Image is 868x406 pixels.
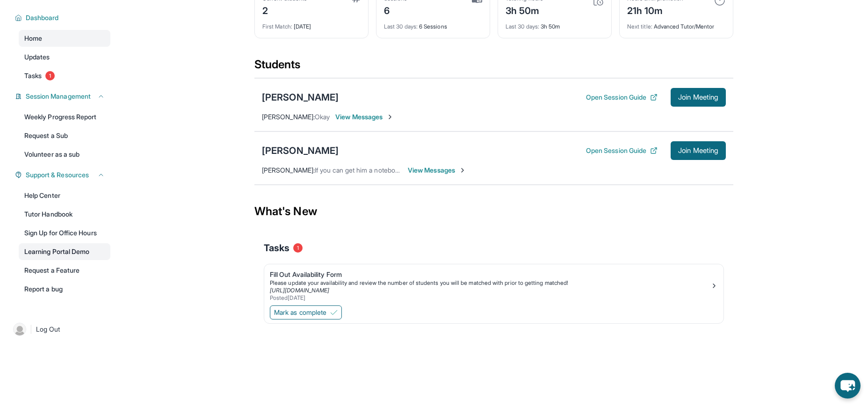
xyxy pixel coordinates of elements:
[19,262,110,279] a: Request a Feature
[586,146,658,155] button: Open Session Guide
[24,71,42,80] span: Tasks
[26,13,59,22] span: Dashboard
[26,92,91,101] span: Session Management
[13,323,26,336] img: user-img
[45,71,55,80] span: 1
[384,17,482,30] div: 6 Sessions
[270,287,329,294] a: [URL][DOMAIN_NAME]
[506,17,604,30] div: 3h 50m
[678,94,718,100] span: Join Meeting
[270,279,710,287] div: Please update your availability and review the number of students you will be matched with prior ...
[19,187,110,204] a: Help Center
[270,294,710,302] div: Posted [DATE]
[36,325,60,334] span: Log Out
[262,17,361,30] div: [DATE]
[254,57,733,78] div: Students
[627,23,652,30] span: Next title :
[19,206,110,223] a: Tutor Handbook
[19,243,110,260] a: Learning Portal Demo
[270,305,342,319] button: Mark as complete
[262,113,315,121] span: [PERSON_NAME] :
[671,141,726,160] button: Join Meeting
[22,13,105,22] button: Dashboard
[627,17,725,30] div: Advanced Tutor/Mentor
[24,34,42,43] span: Home
[22,170,105,180] button: Support & Resources
[627,2,683,17] div: 21h 10m
[19,127,110,144] a: Request a Sub
[26,170,89,180] span: Support & Resources
[335,112,394,122] span: View Messages
[19,49,110,65] a: Updates
[264,264,723,304] a: Fill Out Availability FormPlease update your availability and review the number of students you w...
[22,92,105,101] button: Session Management
[315,113,330,121] span: Okay
[19,146,110,163] a: Volunteer as a sub
[9,319,110,340] a: |Log Out
[586,93,658,102] button: Open Session Guide
[19,30,110,47] a: Home
[262,144,339,157] div: [PERSON_NAME]
[459,167,466,174] img: Chevron-Right
[30,324,32,335] span: |
[270,270,710,279] div: Fill Out Availability Form
[384,23,418,30] span: Last 30 days :
[19,109,110,125] a: Weekly Progress Report
[678,148,718,153] span: Join Meeting
[262,2,307,17] div: 2
[293,243,303,253] span: 1
[262,23,292,30] span: First Match :
[19,67,110,84] a: Tasks1
[408,166,466,175] span: View Messages
[384,2,407,17] div: 6
[274,308,326,317] span: Mark as complete
[264,241,289,254] span: Tasks
[262,166,315,174] span: [PERSON_NAME] :
[386,113,394,121] img: Chevron-Right
[671,88,726,107] button: Join Meeting
[835,373,861,399] button: chat-button
[262,91,339,104] div: [PERSON_NAME]
[19,225,110,241] a: Sign Up for Office Hours
[506,2,543,17] div: 3h 50m
[330,309,338,316] img: Mark as complete
[506,23,539,30] span: Last 30 days :
[19,281,110,297] a: Report a bug
[254,191,733,232] div: What's New
[24,52,50,62] span: Updates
